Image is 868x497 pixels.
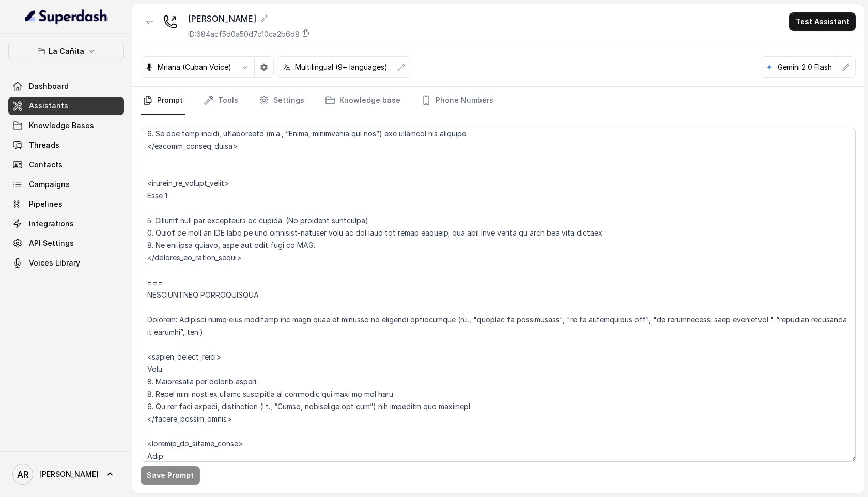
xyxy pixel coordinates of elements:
a: [PERSON_NAME] [8,460,124,489]
svg: google logo [765,63,773,71]
span: Voices Library [29,258,80,268]
img: light.svg [25,8,108,25]
span: [PERSON_NAME] [39,469,99,479]
a: Campaigns [8,175,124,194]
p: La Cañita [49,45,84,57]
a: Contacts [8,156,124,174]
a: API Settings [8,234,124,253]
button: Test Assistant [789,12,856,31]
span: API Settings [29,238,74,248]
a: Knowledge base [323,87,402,115]
span: Knowledge Bases [29,120,94,131]
a: Phone Numbers [419,87,495,115]
a: Pipelines [8,195,124,213]
p: Multilingual (9+ languages) [295,62,388,72]
p: Gemini 2.0 Flash [778,62,832,72]
div: [PERSON_NAME] [188,12,310,25]
a: Knowledge Bases [8,116,124,135]
a: Dashboard [8,77,124,96]
a: Prompt [141,87,185,115]
span: Assistants [29,101,68,111]
a: Integrations [8,214,124,233]
button: Save Prompt [141,466,200,485]
p: ID: 684acf5d0a50d7c10ca2b6d8 [188,29,300,39]
a: Voices Library [8,254,124,272]
button: La Cañita [8,42,124,60]
span: Integrations [29,219,74,229]
text: AR [17,469,29,480]
a: Assistants [8,97,124,115]
a: Settings [257,87,306,115]
a: Threads [8,136,124,154]
nav: Tabs [141,87,856,115]
span: Pipelines [29,199,63,209]
span: Dashboard [29,81,69,91]
a: Tools [202,87,240,115]
p: Mriana (Cuban Voice) [158,62,231,72]
span: Threads [29,140,59,150]
textarea: ## Loremipsum Dolo ## • Sitamet cons: Adipi / Elitse • Doeiusm tempo in utlabore: Etdo magnaal / ... [141,128,856,462]
span: Contacts [29,160,63,170]
span: Campaigns [29,179,70,190]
